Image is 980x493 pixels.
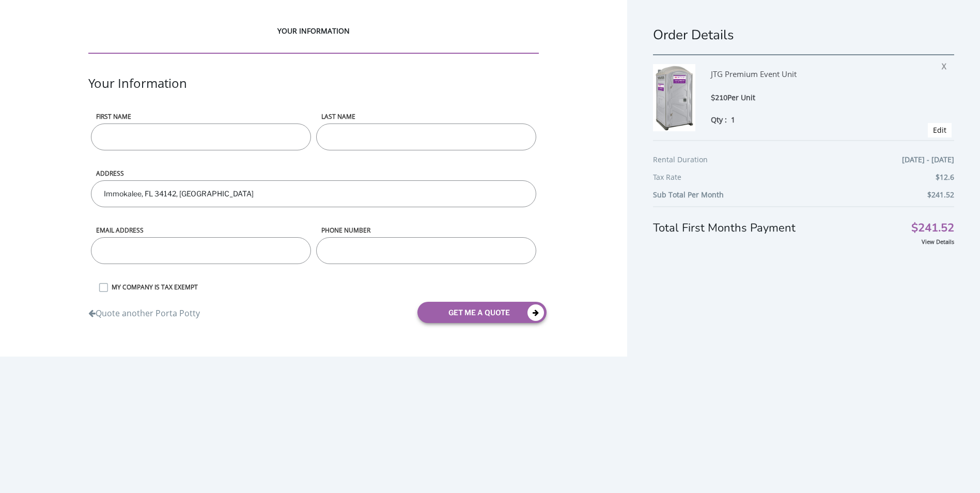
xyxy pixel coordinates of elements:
span: $12.6 [936,171,954,183]
a: Edit [933,125,946,135]
button: get me a quote [417,302,547,323]
span: Per Unit [727,93,755,102]
label: First name [91,112,311,121]
div: JTG Premium Event Unit [711,64,912,92]
span: $241.52 [911,223,954,234]
a: Quote another Porta Potty [88,302,200,319]
div: YOUR INFORMATION [88,26,539,54]
label: Email address [91,226,311,235]
div: Your Information [88,74,539,112]
h1: Order Details [653,26,954,44]
label: phone number [316,226,536,235]
label: LAST NAME [316,112,536,121]
a: View Details [922,238,954,245]
label: MY COMPANY IS TAX EXEMPT [106,283,539,291]
div: Qty : [711,114,912,125]
div: Total First Months Payment [653,206,954,236]
div: $210 [711,92,912,104]
div: Rental Duration [653,153,954,171]
b: Sub Total Per Month [653,190,724,199]
div: Tax Rate [653,171,954,189]
span: 1 [731,115,735,125]
b: $241.52 [927,190,954,199]
span: X [942,58,952,71]
span: [DATE] - [DATE] [902,153,954,166]
button: Live Chat [939,452,980,493]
